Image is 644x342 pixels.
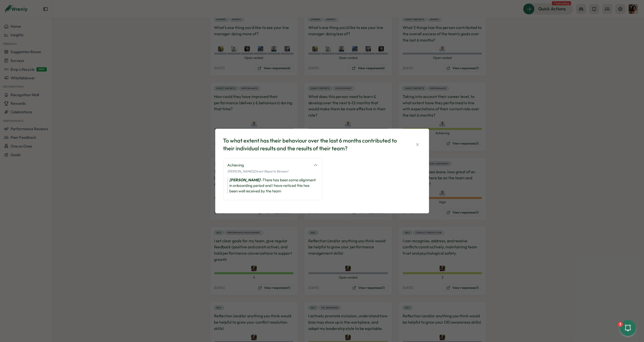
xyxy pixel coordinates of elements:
div: To what extent has their behaviour over the last 6 months contributed to their individual results... [223,137,402,152]
button: 3 [620,320,636,336]
span: [PERSON_NAME] (Direct Reports Review) [228,169,288,173]
div: Achieving [228,162,310,168]
div: - There has been some alignment in onboarding period and I have noticed this has been well receiv... [228,177,318,194]
i: [PERSON_NAME] [230,178,261,182]
div: 3 [618,322,623,327]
